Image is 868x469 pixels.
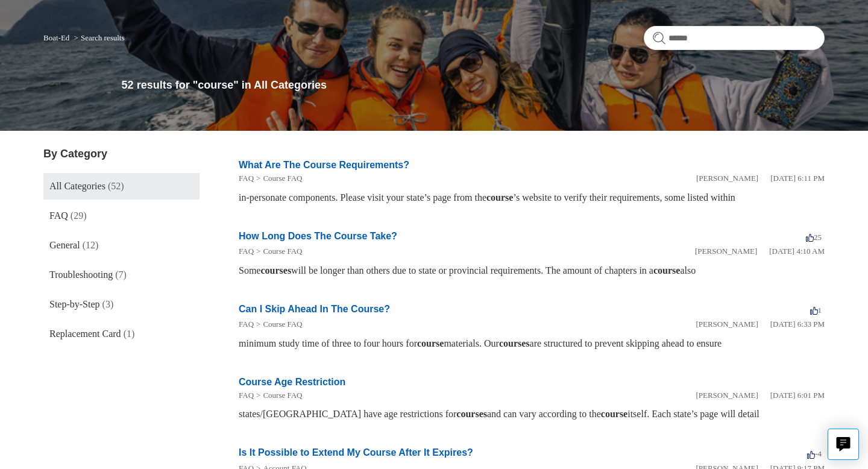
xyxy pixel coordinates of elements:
a: FAQ (29) [43,203,200,229]
div: minimum study time of three to four hours for materials. Our are structured to prevent skipping a... [239,336,825,351]
li: [PERSON_NAME] [695,245,757,257]
li: Course FAQ [254,389,302,401]
a: How Long Does The Course Take? [239,231,397,241]
a: Boat-Ed [43,33,69,42]
span: (29) [71,210,87,221]
em: course [601,409,627,419]
a: Course FAQ [263,174,302,183]
span: All Categories [49,181,105,191]
li: Course FAQ [254,172,302,184]
li: FAQ [239,172,254,184]
a: Course FAQ [263,391,302,400]
li: Course FAQ [254,318,302,330]
em: courses [456,409,487,419]
a: Can I Skip Ahead In The Course? [239,304,390,314]
span: -4 [807,449,822,458]
h3: By Category [43,146,200,162]
em: course [417,338,444,348]
li: FAQ [239,389,254,401]
a: All Categories (52) [43,173,200,200]
span: (12) [83,240,99,250]
div: Some will be longer than others due to state or provincial requirements. The amount of chapters i... [239,263,825,278]
a: Course FAQ [263,247,302,256]
li: [PERSON_NAME] [696,172,758,184]
em: courses [260,265,291,275]
h1: 52 results for "course" in All Categories [122,77,825,93]
a: Course FAQ [263,319,302,329]
em: courses [499,338,530,348]
span: (1) [124,329,135,339]
a: FAQ [239,319,254,329]
a: Course Age Restriction [239,377,345,387]
a: What Are The Course Requirements? [239,160,409,170]
div: in-personate components. Please visit your state’s page from the ’s website to verify their requi... [239,190,825,205]
a: Replacement Card (1) [43,321,200,347]
time: 01/05/2024, 18:01 [770,391,825,400]
span: (7) [115,269,127,280]
li: [PERSON_NAME] [696,389,758,401]
em: course [486,192,513,203]
span: 25 [806,233,822,242]
time: 01/05/2024, 18:11 [770,174,825,183]
em: course [653,265,680,275]
button: Live chat [828,429,859,460]
li: Course FAQ [254,245,302,257]
input: Search [644,26,825,50]
span: FAQ [49,210,68,221]
span: (52) [108,181,124,191]
span: Step-by-Step [49,299,100,309]
li: [PERSON_NAME] [696,318,758,330]
span: Troubleshooting [49,269,113,280]
span: General [49,240,80,250]
a: Is It Possible to Extend My Course After It Expires? [239,447,473,458]
a: General (12) [43,232,200,259]
a: Troubleshooting (7) [43,262,200,288]
li: Search results [72,33,125,42]
li: FAQ [239,318,254,330]
span: 1 [810,306,822,315]
a: FAQ [239,247,254,256]
li: Boat-Ed [43,33,72,42]
time: 03/14/2022, 04:10 [769,247,825,256]
a: FAQ [239,391,254,400]
a: FAQ [239,174,254,183]
time: 01/05/2024, 18:33 [770,319,825,329]
a: Step-by-Step (3) [43,291,200,318]
span: (3) [102,299,114,309]
li: FAQ [239,245,254,257]
span: Replacement Card [49,329,121,339]
div: states/[GEOGRAPHIC_DATA] have age restrictions for and can vary according to the itself. Each sta... [239,407,825,421]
